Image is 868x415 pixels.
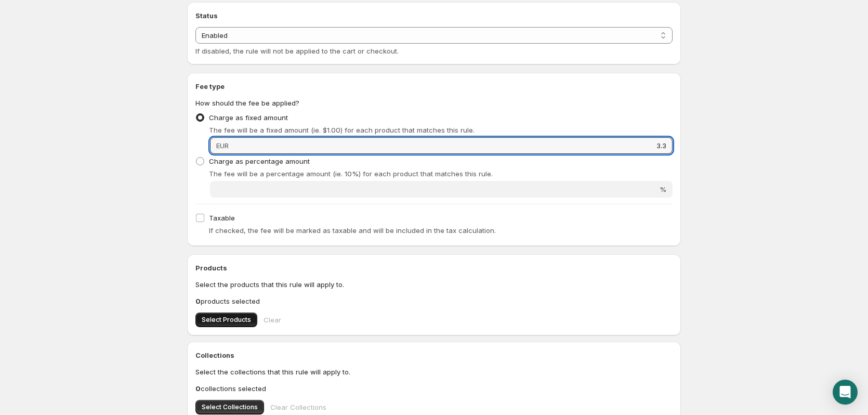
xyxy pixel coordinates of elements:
span: Select Products [202,316,251,324]
h2: Fee type [195,81,673,92]
p: collections selected [195,383,673,394]
span: % [660,185,666,193]
span: EUR [216,141,229,150]
span: How should the fee be applied? [195,99,299,107]
p: Select the products that this rule will apply to. [195,279,673,290]
span: If checked, the fee will be marked as taxable and will be included in the tax calculation. [209,226,496,235]
p: Select the collections that this rule will apply to. [195,367,673,377]
h2: Status [195,10,673,21]
h2: Products [195,263,673,273]
button: Select Products [195,313,257,327]
p: The fee will be a percentage amount (ie. 10%) for each product that matches this rule. [209,168,673,179]
p: products selected [195,296,673,306]
h2: Collections [195,350,673,360]
b: 0 [195,297,201,305]
span: Charge as percentage amount [209,157,310,165]
b: 0 [195,384,201,393]
span: If disabled, the rule will not be applied to the cart or checkout. [195,47,399,55]
span: Charge as fixed amount [209,113,288,122]
span: Taxable [209,214,235,222]
span: The fee will be a fixed amount (ie. $1.00) for each product that matches this rule. [209,126,475,134]
span: Select Collections [202,403,258,411]
div: Open Intercom Messenger [833,380,858,405]
button: Select Collections [195,400,264,414]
